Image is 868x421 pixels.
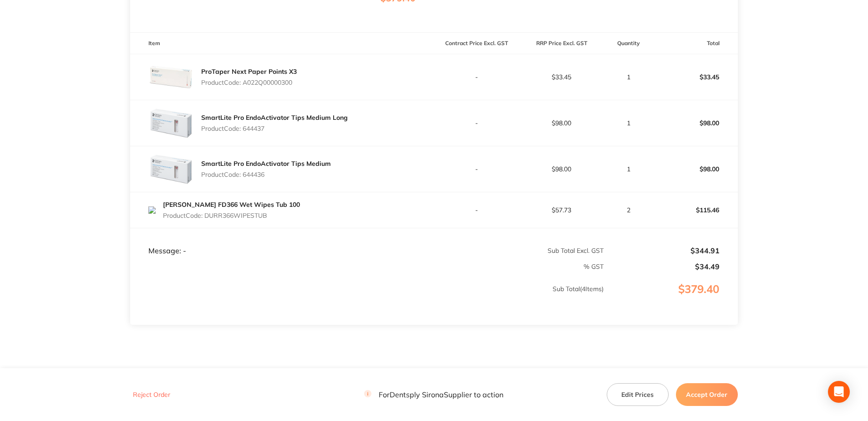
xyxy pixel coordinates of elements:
p: Product Code: DURR366WIPESTUB [163,212,300,219]
p: 1 [604,73,652,81]
p: $33.45 [519,73,604,81]
p: - [434,206,518,214]
p: % GST [131,263,604,270]
p: $379.40 [604,283,737,314]
p: $98.00 [653,158,737,180]
img: dTR3bnhjMQ [148,146,194,192]
p: $57.73 [519,206,604,214]
p: For Dentsply Sirona Supplier to action [364,390,503,399]
p: $98.00 [519,119,604,127]
p: 1 [604,165,652,173]
th: Item [130,33,434,54]
a: [PERSON_NAME] FD366 Wet Wipes Tub 100 [163,200,300,209]
th: Quantity [604,33,653,54]
p: $115.46 [653,199,737,221]
p: 2 [604,206,652,214]
img: c2MzYzNwbQ [148,100,194,146]
button: Edit Prices [607,383,669,406]
p: Product Code: A022Q00000300 [201,79,297,86]
td: Message: - [130,228,434,255]
div: Open Intercom Messenger [828,381,850,403]
th: Contract Price Excl. GST [434,33,519,54]
p: $34.49 [604,262,720,271]
p: $33.45 [653,66,737,88]
p: - [434,73,518,81]
img: amxvYWFvdA [148,54,194,100]
button: Reject Order [130,391,173,399]
img: aHF6c3V2Yg [148,206,156,214]
a: ProTaper Next Paper Points X3 [201,67,297,76]
p: Product Code: 644437 [201,125,348,132]
p: $98.00 [519,165,604,173]
p: Sub Total Excl. GST [434,247,604,254]
a: SmartLite Pro EndoActivator Tips Medium [201,159,331,168]
p: $344.91 [604,246,720,255]
p: $98.00 [653,112,737,134]
p: Product Code: 644436 [201,171,331,178]
p: 1 [604,119,652,127]
p: - [434,119,518,127]
a: SmartLite Pro EndoActivator Tips Medium Long [201,113,348,122]
button: Accept Order [676,383,738,406]
th: RRP Price Excl. GST [519,33,604,54]
p: - [434,165,518,173]
th: Total [653,33,738,54]
p: Sub Total ( 4 Items) [131,285,604,311]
